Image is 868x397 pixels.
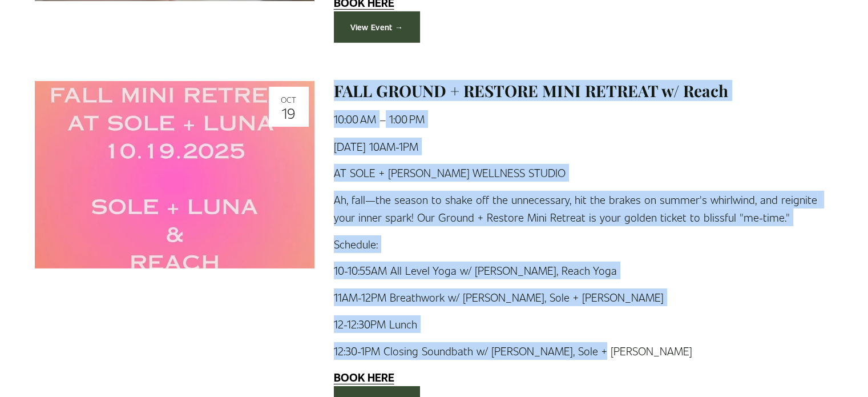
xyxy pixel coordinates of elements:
[334,191,834,226] p: Ah, fall—the season to shake off the unnecessary, hit the brakes on summer's whirlwind, and reign...
[334,315,834,333] p: 12-12:30PM Lunch
[35,81,314,268] img: FALL GROUND + RESTORE MINI RETREAT w/ Reach
[334,342,834,360] p: 12:30-1PM Closing Soundbath w/ [PERSON_NAME], Sole + [PERSON_NAME]
[334,370,394,384] a: BOOK HERE
[334,138,834,155] p: [DATE] 10AM-1PM
[334,112,376,126] time: 10:00 AM
[272,105,305,120] div: 19
[334,80,728,101] a: FALL GROUND + RESTORE MINI RETREAT w/ Reach
[389,112,425,126] time: 1:00 PM
[334,164,834,182] p: AT SOLE + [PERSON_NAME] WELLNESS STUDIO
[334,262,834,279] p: 10-10:55AM All Level Yoga w/ [PERSON_NAME], Reach Yoga
[334,11,420,43] a: View Event →
[334,235,834,253] p: Schedule:
[272,95,305,103] div: Oct
[334,288,834,306] p: 11AM-12PM Breathwork w/ [PERSON_NAME], Sole + [PERSON_NAME]
[334,370,394,384] strong: BOOK HERE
